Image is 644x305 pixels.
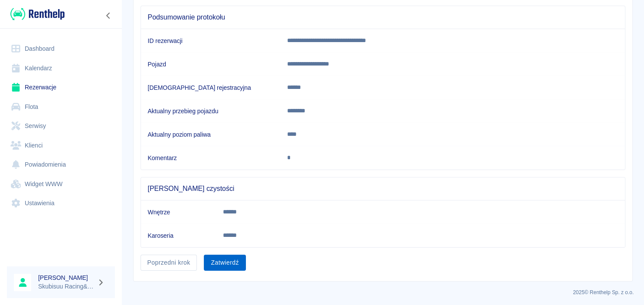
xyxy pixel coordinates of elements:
h6: Aktualny przebieg pojazdu [148,107,274,115]
a: Kalendarz [7,59,115,78]
span: [PERSON_NAME] czystości [148,184,618,193]
a: Serwisy [7,116,115,136]
button: Poprzedni krok [141,255,197,271]
h6: Wnętrze [148,208,209,216]
a: Klienci [7,136,115,155]
a: Ustawienia [7,193,115,213]
a: Flota [7,97,115,117]
a: Powiadomienia [7,155,115,174]
h6: Aktualny poziom paliwa [148,130,274,139]
a: Dashboard [7,39,115,59]
h6: ID rezerwacji [148,36,274,45]
span: Podsumowanie protokołu [148,13,618,22]
h6: Karoseria [148,231,209,240]
button: Zatwierdź [204,255,245,271]
a: Rezerwacje [7,78,115,97]
h6: Pojazd [148,60,274,69]
a: Widget WWW [7,174,115,194]
h6: [DEMOGRAPHIC_DATA] rejestracyjna [148,83,274,92]
img: Renthelp logo [10,7,65,21]
button: Zwiń nawigację [102,10,115,21]
p: 2025 © Renthelp Sp. z o.o. [132,289,634,296]
h6: [PERSON_NAME] [38,273,94,282]
a: Renthelp logo [7,7,65,21]
p: Skubisuu Racing&Rent [38,282,94,291]
h6: Komentarz [148,154,274,162]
